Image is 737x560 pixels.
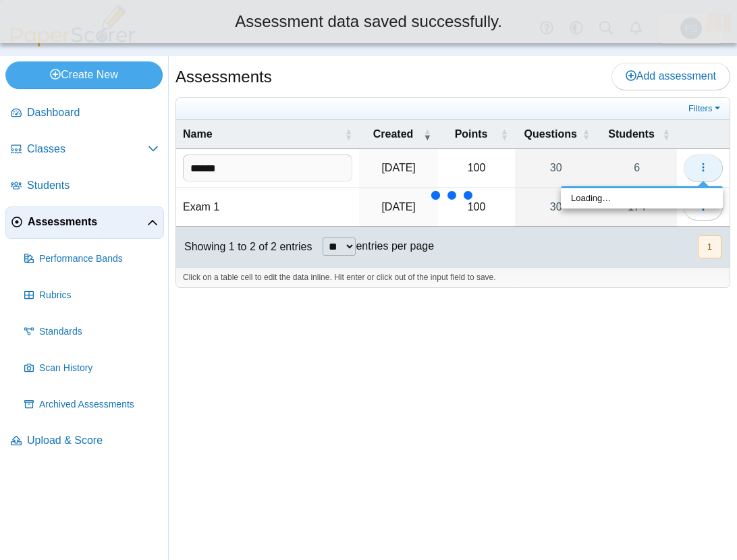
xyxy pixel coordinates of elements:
a: Classes [5,134,164,166]
span: Standards [39,325,159,339]
a: PaperScorer [5,37,140,49]
a: 6 [597,149,677,187]
label: entries per page [356,240,434,252]
a: Standards [19,316,164,348]
a: Upload & Score [5,425,164,457]
div: Loading… [561,188,723,208]
div: Assessment data saved successfully. [10,10,727,33]
button: 1 [698,235,721,258]
a: Students [5,170,164,202]
span: Dashboard [27,105,159,120]
span: Add assessment [626,70,716,82]
nav: pagination [697,235,721,258]
span: Assessments [28,215,147,229]
a: Scan History [19,352,164,385]
time: Oct 7, 2025 at 10:57 PM [381,162,415,173]
span: Students : Activate to sort [662,128,670,141]
span: Classes [27,142,148,157]
span: Rubrics [39,289,159,302]
a: Archived Assessments [19,389,164,421]
h1: Assessments [175,65,272,88]
td: Exam 1 [176,188,359,227]
span: Students [603,127,659,142]
a: Dashboard [5,97,164,130]
span: Scan History [39,362,159,375]
a: Create New [5,61,163,88]
span: Points [445,127,497,142]
span: Name : Activate to sort [344,128,352,141]
span: Created [366,127,420,142]
div: Showing 1 to 2 of 2 entries [176,227,312,267]
span: Archived Assessments [39,398,159,412]
td: 100 [438,149,515,188]
a: 30 [515,149,597,187]
a: Rubrics [19,279,164,312]
a: Assessments [5,206,164,239]
span: Questions [522,127,579,142]
span: Students [27,178,159,193]
a: Filters [685,102,726,115]
span: Created : Activate to remove sorting [423,128,431,141]
time: Sep 8, 2025 at 8:42 PM [381,201,415,213]
a: Performance Bands [19,243,164,275]
a: 30 [515,188,597,226]
span: Questions : Activate to sort [582,128,590,141]
span: Performance Bands [39,252,159,266]
a: Add assessment [611,63,730,90]
span: Name [183,127,342,142]
div: Click on a table cell to edit the data inline. Hit enter or click out of the input field to save. [176,267,730,287]
span: Upload & Score [27,433,159,448]
span: Points : Activate to sort [500,128,508,141]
